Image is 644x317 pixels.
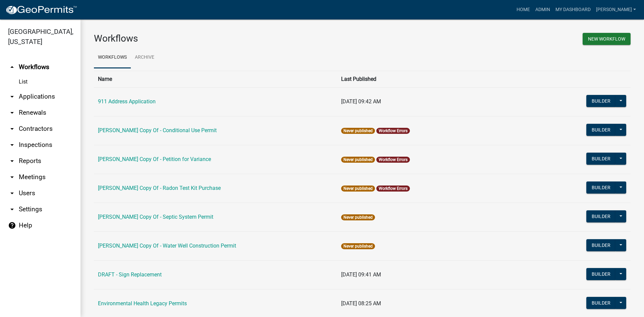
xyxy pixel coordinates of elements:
th: Name [94,71,337,87]
button: Builder [586,153,616,165]
a: [PERSON_NAME] Copy Of - Radon Test Kit Purchase [98,185,221,191]
a: Environmental Health Legacy Permits [98,300,187,307]
a: [PERSON_NAME] Copy Of - Water Well Construction Permit [98,243,236,249]
button: Builder [586,181,616,194]
a: My Dashboard [553,3,593,16]
a: Workflows [94,47,131,68]
span: [DATE] 09:42 AM [341,98,381,105]
a: Home [514,3,533,16]
span: [DATE] 09:41 AM [341,271,381,278]
i: arrow_drop_down [8,109,16,117]
i: arrow_drop_down [8,157,16,165]
a: DRAFT - Sign Replacement [98,271,162,278]
th: Last Published [337,71,550,87]
button: Builder [586,297,616,309]
a: 911 Address Application [98,98,156,105]
h3: Workflows [94,33,357,44]
a: [PERSON_NAME] Copy Of - Petition for Variance [98,156,211,162]
a: Archive [131,47,158,68]
a: Admin [533,3,553,16]
button: Builder [586,268,616,280]
i: arrow_drop_down [8,173,16,181]
span: Never published [341,157,375,163]
i: help [8,221,16,229]
a: Workflow Errors [379,186,408,191]
span: [DATE] 08:25 AM [341,300,381,307]
a: [PERSON_NAME] [593,3,639,16]
i: arrow_drop_up [8,63,16,71]
i: arrow_drop_down [8,205,16,213]
span: Never published [341,243,375,249]
i: arrow_drop_down [8,125,16,133]
a: [PERSON_NAME] Copy Of - Conditional Use Permit [98,127,217,134]
button: Builder [586,239,616,251]
a: Workflow Errors [379,157,408,162]
i: arrow_drop_down [8,93,16,101]
i: arrow_drop_down [8,141,16,149]
span: Never published [341,214,375,220]
a: Workflow Errors [379,128,408,133]
i: arrow_drop_down [8,189,16,197]
span: Never published [341,128,375,134]
button: Builder [586,95,616,107]
span: Never published [341,186,375,192]
button: New Workflow [583,33,631,45]
button: Builder [586,124,616,136]
a: [PERSON_NAME] Copy Of - Septic System Permit [98,214,213,220]
button: Builder [586,210,616,222]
